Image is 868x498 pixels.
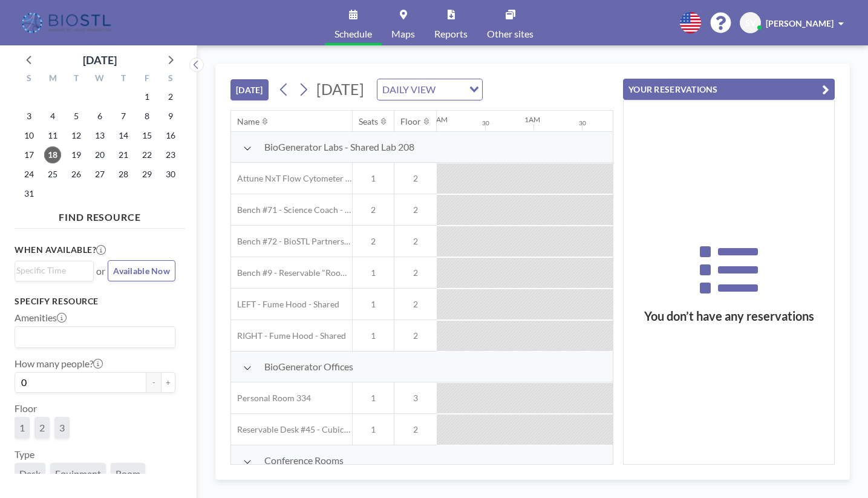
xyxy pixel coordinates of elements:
span: RIGHT - Fume Hood - Shared [231,330,346,341]
span: Schedule [334,29,372,39]
span: SV [745,18,756,28]
div: T [111,71,135,87]
span: Bench #9 - Reservable "RoomZilla" Bench [231,267,352,278]
button: [DATE] [230,79,269,100]
span: Saturday, August 2, 2025 [162,88,179,105]
span: 2 [39,422,45,434]
span: 2 [394,173,437,184]
div: M [41,71,65,87]
span: BioGenerator Offices [264,361,353,373]
span: Other sites [487,29,534,39]
span: 1 [353,173,394,184]
span: Tuesday, August 5, 2025 [68,108,85,125]
label: Type [15,448,34,460]
div: Name [237,116,259,127]
div: Search for option [377,79,482,100]
span: Tuesday, August 12, 2025 [68,127,85,144]
h3: You don’t have any reservations [624,309,834,324]
img: organization-logo [19,11,116,35]
h4: FIND RESOURCE [15,206,185,223]
span: Thursday, August 14, 2025 [115,127,132,144]
span: 1 [353,330,394,341]
div: S [158,71,182,87]
input: Search for option [439,82,462,97]
span: Monday, August 18, 2025 [44,146,61,163]
span: Sunday, August 17, 2025 [21,146,38,163]
span: Available Now [113,266,170,276]
span: Personal Room 334 [231,393,311,404]
div: [DATE] [83,51,117,68]
span: Wednesday, August 27, 2025 [91,166,108,183]
span: 1 [353,424,394,435]
div: S [18,71,41,87]
div: 1AM [524,115,540,124]
input: Search for option [16,329,168,345]
span: 2 [394,330,437,341]
span: Equipment [55,468,101,480]
span: Reports [434,29,468,39]
span: Desk [19,468,41,480]
span: Sunday, August 3, 2025 [21,108,38,125]
span: Monday, August 4, 2025 [44,108,61,125]
span: Thursday, August 21, 2025 [115,146,132,163]
span: Friday, August 15, 2025 [139,127,155,144]
span: Saturday, August 16, 2025 [162,127,179,144]
span: or [96,265,105,277]
span: Wednesday, August 13, 2025 [91,127,108,144]
span: 1 [353,393,394,404]
label: Amenities [15,312,67,324]
span: 2 [353,205,394,215]
span: 1 [353,267,394,278]
div: Search for option [15,327,175,347]
span: Saturday, August 9, 2025 [162,108,179,125]
span: Thursday, August 28, 2025 [115,166,132,183]
span: Sunday, August 31, 2025 [21,185,38,202]
span: Conference Rooms [264,454,344,467]
span: Friday, August 8, 2025 [139,108,155,125]
span: 2 [394,267,437,278]
span: Bench #71 - Science Coach - BioSTL Bench [231,205,352,215]
label: How many people? [15,358,103,370]
span: Attune NxT Flow Cytometer - Bench #25 [231,173,352,184]
span: 2 [394,299,437,310]
span: Wednesday, August 6, 2025 [91,108,108,125]
button: + [161,372,175,393]
span: Sunday, August 24, 2025 [21,166,38,183]
button: YOUR RESERVATIONS [623,79,835,100]
span: Monday, August 25, 2025 [44,166,61,183]
div: T [65,71,88,87]
span: DAILY VIEW [380,82,438,97]
div: F [135,71,158,87]
span: Saturday, August 23, 2025 [162,146,179,163]
button: - [146,372,161,393]
div: W [88,71,112,87]
span: 2 [394,424,437,435]
div: 30 [482,119,489,127]
span: Tuesday, August 26, 2025 [68,166,85,183]
label: Floor [15,402,37,414]
span: Monday, August 11, 2025 [44,127,61,144]
span: Room [116,468,140,480]
span: Friday, August 22, 2025 [139,146,155,163]
div: Search for option [15,261,93,280]
span: BioGenerator Labs - Shared Lab 208 [264,141,414,153]
span: 3 [59,422,65,434]
span: Wednesday, August 20, 2025 [91,146,108,163]
span: [DATE] [316,80,364,98]
div: 12AM [428,115,448,124]
span: Bench #72 - BioSTL Partnerships & Apprenticeships Bench [231,236,352,247]
div: Seats [359,116,378,127]
div: 30 [579,119,586,127]
input: Search for option [16,264,86,277]
span: Friday, August 1, 2025 [139,88,155,105]
span: Sunday, August 10, 2025 [21,127,38,144]
span: 2 [394,236,437,247]
button: Available Now [108,260,175,281]
span: Tuesday, August 19, 2025 [68,146,85,163]
span: Reservable Desk #45 - Cubicle Area (Office 206) [231,424,352,435]
span: 2 [394,205,437,215]
span: 1 [353,299,394,310]
h3: Specify resource [15,296,175,307]
div: Floor [400,116,421,127]
span: LEFT - Fume Hood - Shared [231,299,339,310]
